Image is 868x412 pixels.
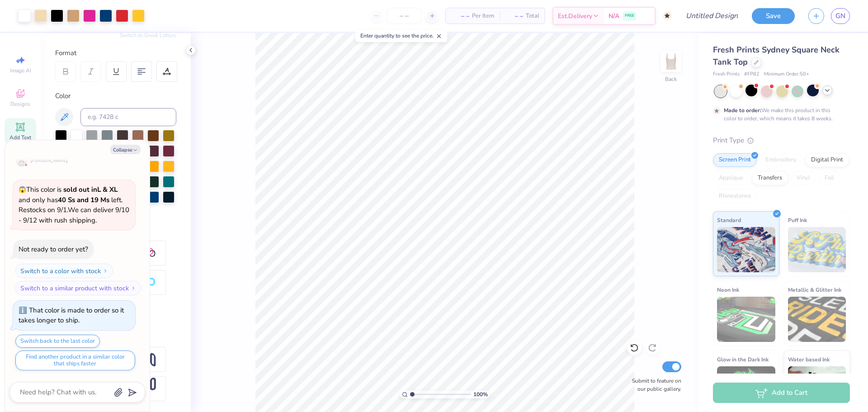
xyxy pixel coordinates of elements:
[16,155,28,166] div: A
[10,67,31,74] span: Image AI
[627,377,681,393] label: Submit to feature on our public gallery.
[724,106,835,123] div: We make this product in this color to order, which means it takes 8 weeks.
[713,71,740,78] span: Fresh Prints
[831,8,850,24] a: GN
[110,145,141,154] button: Collapse
[526,11,539,21] span: Total
[713,189,757,203] div: Rhinestones
[791,171,816,185] div: Vinyl
[558,11,592,21] span: Est. Delivery
[759,153,802,167] div: Embroidery
[15,350,135,370] button: Find another product in a similar color that ships faster
[744,71,759,78] span: # FP82
[717,297,775,342] img: Neon Ink
[717,366,775,412] img: Glow in the Dark Ink
[103,268,108,274] img: Switch to a color with stock
[19,306,124,325] div: That color is made to order so it takes longer to ship.
[713,44,840,67] span: Fresh Prints Sydney Square Neck Tank Top
[788,355,830,364] span: Water based Ink
[387,8,422,24] input: – –
[835,11,845,21] span: GN
[713,171,749,185] div: Applique
[819,171,840,185] div: Foil
[662,52,680,71] img: Back
[788,285,841,294] span: Metallic & Glitter Ink
[717,355,769,364] span: Glow in the Dark Ink
[665,75,677,83] div: Back
[55,48,177,58] div: Format
[788,366,846,412] img: Water based Ink
[805,153,849,167] div: Digital Print
[717,215,741,225] span: Standard
[9,134,31,141] span: Add Text
[788,215,807,225] span: Puff Ink
[713,153,757,167] div: Screen Print
[15,264,113,278] button: Switch to a color with stock
[473,390,488,398] span: 100 %
[30,157,68,164] div: [PERSON_NAME]
[717,227,775,272] img: Standard
[764,71,809,78] span: Minimum Order: 50 +
[55,91,176,101] div: Color
[19,245,88,254] div: Not ready to order yet?
[63,185,118,194] strong: sold out in L & XL
[120,32,176,39] button: Switch to Greek Letters
[131,285,136,291] img: Switch to a similar product with stock
[15,335,100,348] button: Switch back to the last color
[451,11,469,21] span: – –
[10,100,30,108] span: Designs
[788,297,846,342] img: Metallic & Glitter Ink
[80,108,176,126] input: e.g. 7428 c
[58,195,109,204] strong: 40 Ss and 19 Ms
[717,285,739,294] span: Neon Ink
[472,11,494,21] span: Per Item
[505,11,523,21] span: – –
[788,227,846,272] img: Puff Ink
[355,29,447,42] div: Enter quantity to see the price.
[15,281,141,295] button: Switch to a similar product with stock
[679,7,745,25] input: Untitled Design
[625,13,634,19] span: FREE
[724,107,761,114] strong: Made to order:
[19,185,129,225] span: This color is and only has left . Restocks on 9/1. We can deliver 9/10 - 9/12 with rush shipping.
[713,135,850,146] div: Print Type
[752,171,788,185] div: Transfers
[752,8,795,24] button: Save
[19,185,26,194] span: 😱
[609,11,619,21] span: N/A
